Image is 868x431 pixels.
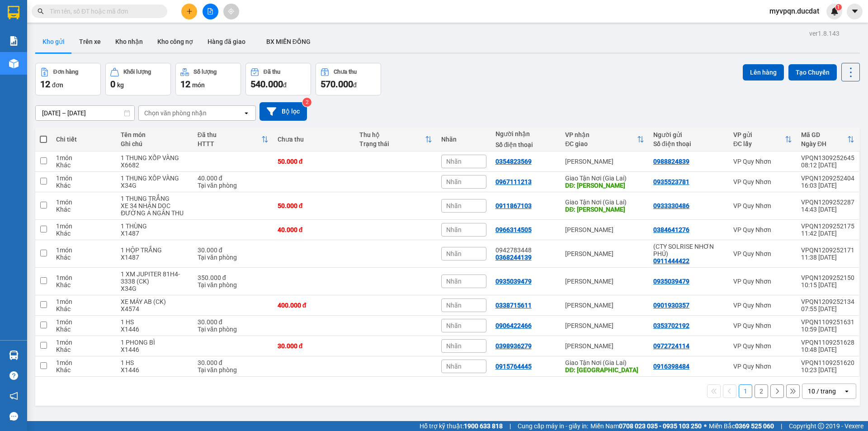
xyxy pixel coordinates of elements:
[117,81,124,89] span: kg
[446,250,462,257] span: Nhãn
[495,178,532,185] div: 0967111213
[733,226,792,233] div: VP Quy Nhơn
[56,274,112,281] div: 1 món
[56,346,112,353] div: Khác
[801,298,854,305] div: VPQN1209252134
[353,81,357,89] span: đ
[743,64,784,81] button: Lên hàng
[733,302,792,309] div: VP Quy Nhơn
[266,38,311,45] span: BX MIỀN ĐÔNG
[259,102,307,121] button: Bộ lọc
[565,359,644,366] div: Giao Tận Nơi (Gia Lai)
[198,254,269,261] div: Tại văn phòng
[495,141,557,148] div: Số điện thoại
[121,223,188,230] div: 1 THÙNG
[446,342,462,350] span: Nhãn
[56,175,112,182] div: 1 món
[653,322,689,329] div: 0353702192
[56,366,112,374] div: Khác
[198,140,261,147] div: HTTT
[495,246,557,254] div: 0942783448
[565,250,644,257] div: [PERSON_NAME]
[446,226,462,233] span: Nhãn
[733,202,792,209] div: VP Quy Nhơn
[355,128,437,152] th: Toggle SortBy
[653,257,689,265] div: 0911444422
[565,175,644,182] div: Giao Tận Nơi (Gia Lai)
[781,421,782,431] span: |
[198,326,269,333] div: Tại văn phòng
[755,384,768,398] button: 2
[509,421,511,431] span: |
[181,4,197,19] button: plus
[809,28,840,38] div: ver 1.8.143
[801,246,854,254] div: VPQN1209252171
[278,202,350,209] div: 50.000 đ
[53,69,78,75] div: Đơn hàng
[801,223,854,230] div: VPQN1209252175
[56,298,112,305] div: 1 món
[56,230,112,237] div: Khác
[121,154,188,161] div: 1 THUNG XỐP VÀNG
[653,302,689,309] div: 0901930357
[808,387,836,396] div: 10 / trang
[495,302,532,309] div: 0338715611
[495,363,532,370] div: 0915764445
[801,326,854,333] div: 10:59 [DATE]
[733,342,792,350] div: VP Quy Nhơn
[121,326,188,333] div: X1446
[198,359,269,366] div: 30.000 đ
[56,281,112,289] div: Khác
[446,363,462,370] span: Nhãn
[56,305,112,313] div: Khác
[9,392,18,400] span: notification
[121,285,188,292] div: X34G
[420,421,503,431] span: Hỗ trợ kỹ thuật:
[56,161,112,169] div: Khác
[801,206,854,213] div: 14:43 [DATE]
[801,274,854,281] div: VPQN1209252150
[801,318,854,326] div: VPQN1109251631
[9,36,19,46] img: solution-icon
[9,371,18,380] span: question-circle
[446,322,462,329] span: Nhãn
[801,230,854,237] div: 11:42 [DATE]
[56,318,112,326] div: 1 món
[278,302,350,309] div: 400.000 đ
[121,175,188,182] div: 1 THUNG XÔP VÀNG
[704,424,707,428] span: ⚪️
[495,322,532,329] div: 0906422466
[110,79,115,90] span: 0
[801,182,854,189] div: 16:03 [DATE]
[830,7,839,15] img: icon-new-feature
[35,31,72,52] button: Kho gửi
[565,342,644,350] div: [PERSON_NAME]
[121,366,188,374] div: X1446
[565,140,637,147] div: ĐC giao
[739,384,752,398] button: 1
[278,158,350,165] div: 50.000 đ
[565,366,644,374] div: DĐ: MANGYANG
[121,270,188,285] div: 1 XM JUPITER 81H4-3338 (CK)
[56,182,112,189] div: Khác
[207,8,213,14] span: file-add
[495,342,532,350] div: 0398936279
[121,318,188,326] div: 1 HS
[653,278,689,285] div: 0935039479
[847,4,863,19] button: caret-down
[9,412,18,421] span: message
[36,106,134,120] input: Select a date range.
[762,5,826,17] span: myvpqn.ducdat
[175,63,241,95] button: Số lượng12món
[446,158,462,165] span: Nhãn
[565,322,644,329] div: [PERSON_NAME]
[359,140,425,147] div: Trạng thái
[797,128,859,152] th: Toggle SortBy
[733,363,792,370] div: VP Quy Nhơn
[121,230,188,237] div: X1487
[198,182,269,189] div: Tại văn phòng
[565,158,644,165] div: [PERSON_NAME]
[121,131,188,138] div: Tên món
[264,69,280,75] div: Đã thu
[495,158,532,165] div: 0354823569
